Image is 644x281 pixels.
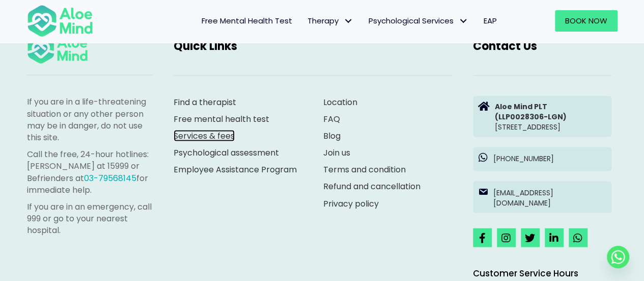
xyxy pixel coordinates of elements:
[202,15,292,26] span: Free Mental Health Test
[174,163,297,175] a: Employee Assistance Program
[323,180,421,192] a: Refund and cancellation
[473,96,611,137] a: Aloe Mind PLT(LLP0028306-LGN)[STREET_ADDRESS]
[493,153,606,163] p: [PHONE_NUMBER]
[473,38,537,54] span: Contact Us
[323,163,406,175] a: Terms and condition
[174,96,236,108] a: Find a therapist
[473,181,611,213] a: [EMAIL_ADDRESS][DOMAIN_NAME]
[323,146,350,158] a: Join us
[495,101,606,132] p: [STREET_ADDRESS]
[323,113,340,124] a: FAQ
[369,15,468,26] span: Psychological Services
[361,10,476,32] a: Psychological ServicesPsychological Services: submenu
[476,10,505,32] a: EAP
[27,34,88,65] img: Aloe mind Logo
[174,38,237,54] span: Quick Links
[607,246,629,268] a: Whatsapp
[300,10,361,32] a: TherapyTherapy: submenu
[106,10,505,32] nav: Menu
[555,10,618,32] a: Book Now
[565,15,607,26] span: Book Now
[174,130,235,141] a: Services & fees
[495,101,547,111] strong: Aloe Mind PLT
[174,146,279,158] a: Psychological assessment
[323,130,341,141] a: Blog
[456,14,471,29] span: Psychological Services: submenu
[323,197,379,209] a: Privacy policy
[473,267,578,279] span: Customer Service Hours
[341,14,356,29] span: Therapy: submenu
[27,95,153,143] p: If you are in a life-threatening situation or any other person may be in danger, do not use this ...
[495,111,567,121] strong: (LLP0028306-LGN)
[174,113,269,124] a: Free mental health test
[323,96,357,108] a: Location
[27,4,93,38] img: Aloe mind Logo
[307,15,353,26] span: Therapy
[194,10,300,32] a: Free Mental Health Test
[27,148,153,195] p: Call the free, 24-hour hotlines: [PERSON_NAME] at 15999 or Befrienders at for immediate help.
[484,15,497,26] span: EAP
[27,200,153,236] p: If you are in an emergency, call 999 or go to your nearest hospital.
[473,147,611,170] a: [PHONE_NUMBER]
[493,187,606,208] p: [EMAIL_ADDRESS][DOMAIN_NAME]
[84,172,136,184] a: 03-79568145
